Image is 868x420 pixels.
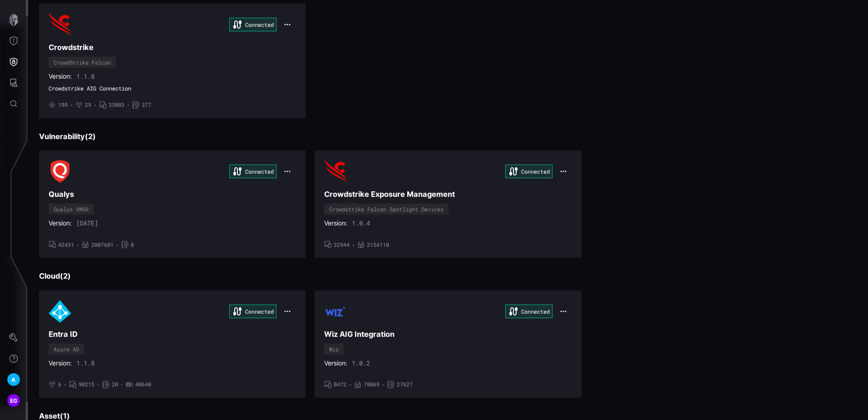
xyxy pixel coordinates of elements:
span: 33003 [108,101,124,109]
h3: Vulnerability ( 2 ) [39,132,857,141]
div: Wiz [329,346,339,352]
h3: Cloud ( 2 ) [39,271,857,281]
span: Version: [49,72,72,80]
span: • [382,381,385,388]
h3: Entra ID [49,330,296,339]
span: • [76,241,79,249]
h3: Crowdstrike Exposure Management [324,190,572,199]
button: EG [0,390,27,411]
span: 29 [85,101,91,109]
img: Azure AD [49,300,71,323]
h3: Crowdstrike [49,43,296,52]
span: 90215 [79,381,94,388]
span: • [64,381,67,388]
span: 20 [112,381,118,388]
span: 1.0.2 [352,359,370,367]
div: CrowdStrike Falcon [54,60,111,65]
img: Crowdstrike Falcon Spotlight Devices [324,160,347,183]
h3: Qualys [49,190,296,199]
span: • [97,381,100,388]
div: Connected [229,305,276,318]
div: Qualys VMDR [54,206,89,212]
span: [DATE] [76,219,98,227]
span: 199 [58,101,68,109]
span: Version: [49,219,72,227]
button: A [0,369,27,390]
span: • [70,101,73,109]
div: Crowdstrike Falcon Spotlight Devices [329,206,444,212]
h3: Wiz AIG Integration [324,330,572,339]
span: 1.0.4 [352,219,370,227]
span: A [11,375,15,385]
span: 78069 [364,381,380,388]
span: 2154110 [367,241,389,249]
div: Connected [505,305,552,318]
span: 40640 [135,381,151,388]
div: Azure AD [54,346,79,352]
span: Version: [49,359,72,367]
div: Connected [505,165,552,178]
span: 2007601 [91,241,113,249]
span: • [127,101,130,109]
span: 1.1.8 [76,359,94,367]
img: Wiz [324,300,347,323]
span: • [116,241,119,249]
div: Connected [229,165,276,178]
span: 32944 [334,241,350,249]
span: 377 [142,101,151,109]
span: • [349,381,352,388]
span: Version: [324,359,347,367]
div: Connected [229,18,276,31]
span: 6 [58,381,61,388]
img: Qualys VMDR [49,160,71,183]
span: 0 [131,241,134,249]
span: • [120,381,123,388]
span: • [94,101,97,109]
img: CrowdStrike Falcon [49,13,71,36]
span: 1.1.8 [76,72,94,80]
span: Version: [324,219,347,227]
span: 27627 [397,381,413,388]
span: EG [10,396,18,405]
span: • [352,241,355,249]
span: Crowdstrike AIG Connection [49,85,296,92]
span: 8472 [334,381,346,388]
span: 42431 [58,241,74,249]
